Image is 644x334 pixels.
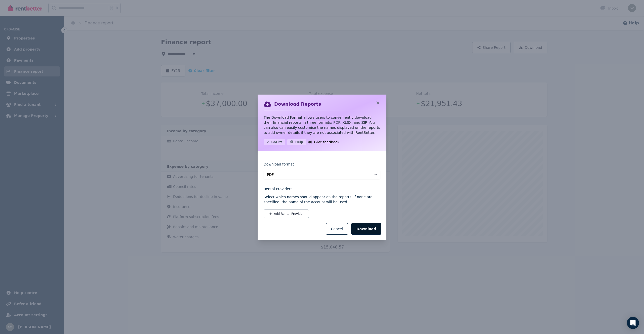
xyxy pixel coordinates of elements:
[287,139,306,145] button: Help
[264,186,380,191] legend: Rental Providers
[264,210,309,218] button: Add Rental Provider
[274,101,321,108] h2: Download Reports
[326,223,348,235] button: Cancel
[264,115,380,135] p: The Download Format allows users to conveniently download their financial reports in three format...
[627,317,639,329] div: Open Intercom Messenger
[264,162,294,170] label: Download format
[308,139,339,145] a: Give feedback
[264,194,380,204] p: Select which names should appear on the reports. If none are specified, the name of the account w...
[267,172,370,177] span: PDF
[264,139,285,145] button: Got it!
[264,170,380,179] button: PDF
[351,223,381,235] button: Download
